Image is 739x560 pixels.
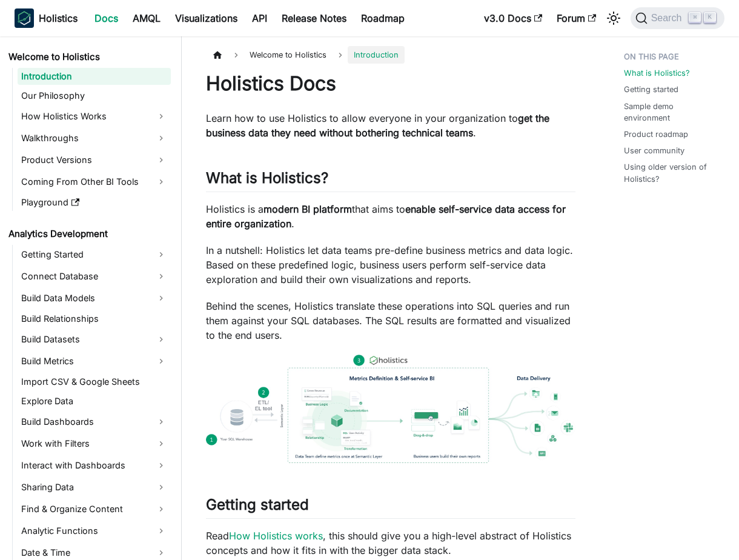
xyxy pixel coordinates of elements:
a: Build Relationships [18,310,171,327]
span: Introduction [348,46,405,64]
a: Walkthroughs [18,128,171,148]
p: Read , this should give you a high-level abstract of Holistics concepts and how it fits in with t... [206,528,575,558]
a: Explore Data [18,393,171,410]
a: Docs [87,8,125,28]
a: Connect Database [18,267,171,286]
p: Behind the scenes, Holistics translate these operations into SQL queries and run them against you... [206,299,575,342]
p: Holistics is a that aims to . [206,202,575,231]
a: Analytic Functions [18,521,171,541]
a: Roadmap [354,8,412,28]
p: Learn how to use Holistics to allow everyone in your organization to . [206,111,575,140]
a: Work with Filters [18,434,171,453]
a: Build Dashboards [18,412,171,432]
a: Our Philosophy [18,87,171,104]
a: Using older version of Holistics? [624,161,720,184]
a: Release Notes [274,8,354,28]
kbd: K [704,12,716,23]
img: How Holistics fits in your Data Stack [206,355,575,463]
a: Introduction [18,68,171,85]
button: Search (Command+K) [631,7,724,29]
a: Coming From Other BI Tools [18,172,171,192]
span: Welcome to Holistics [244,46,333,64]
nav: Breadcrumbs [206,46,575,64]
a: Product Versions [18,150,171,170]
span: Search [648,13,689,24]
a: AMQL [125,8,168,28]
a: What is Holistics? [624,67,690,79]
a: v3.0 Docs [477,8,549,28]
a: How Holistics works [229,530,323,542]
button: Switch between dark and light mode (currently light mode) [604,8,623,28]
a: HolisticsHolistics [15,8,78,28]
a: API [245,8,274,28]
kbd: ⌘ [689,12,701,23]
a: Forum [549,8,603,28]
p: In a nutshell: Holistics let data teams pre-define business metrics and data logic. Based on thes... [206,243,575,287]
h2: What is Holistics? [206,169,575,192]
a: Analytics Development [5,225,171,242]
a: Import CSV & Google Sheets [18,373,171,390]
a: Home page [206,46,229,64]
a: Sharing Data [18,478,171,497]
b: Holistics [39,11,78,25]
a: Welcome to Holistics [5,48,171,65]
img: Holistics [15,8,34,28]
a: Playground [18,194,171,211]
a: Build Metrics [18,352,171,371]
h1: Holistics Docs [206,72,575,96]
a: Find & Organize Content [18,499,171,519]
a: Visualizations [168,8,245,28]
a: Getting started [624,84,678,95]
a: Interact with Dashboards [18,456,171,475]
h2: Getting started [206,496,575,519]
a: Product roadmap [624,128,688,140]
a: How Holistics Works [18,107,171,126]
a: User community [624,145,684,156]
strong: modern BI platform [263,203,352,215]
a: Build Datasets [18,330,171,349]
a: Build Data Models [18,288,171,308]
a: Getting Started [18,245,171,264]
a: Sample demo environment [624,101,720,124]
